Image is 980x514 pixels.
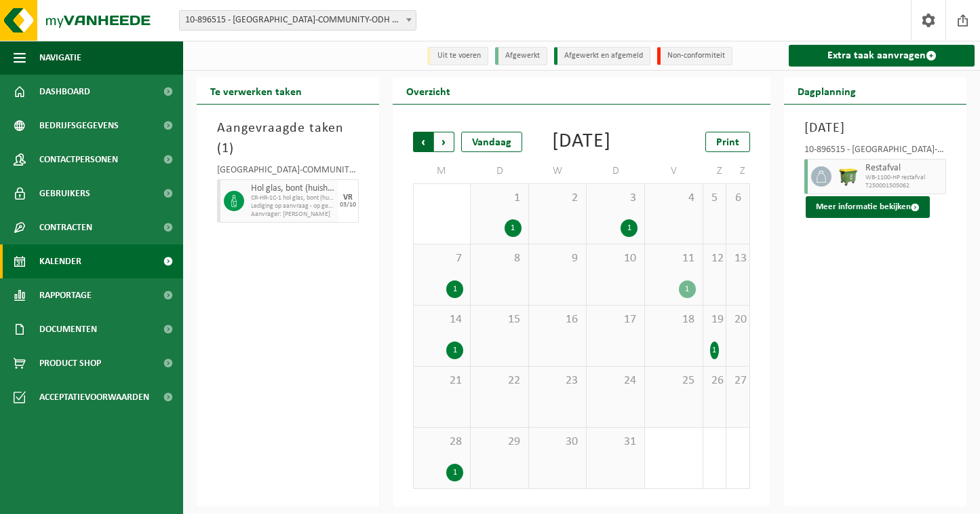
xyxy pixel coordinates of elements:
button: Meer informatie bekijken [806,196,930,218]
span: 28 [420,435,464,449]
span: 24 [593,373,638,388]
span: 2 [536,191,580,206]
span: 7 [420,251,464,266]
div: Vandaag [461,132,522,152]
h2: Overzicht [393,77,464,104]
div: 1 [621,219,638,237]
span: Volgende [434,132,454,152]
span: 13 [733,251,743,266]
div: 03/10 [340,202,356,208]
span: 23 [536,373,580,388]
div: VR [343,194,353,202]
td: D [471,159,529,183]
div: 10-896515 - [GEOGRAPHIC_DATA]-COMMUNITY-ODH PROJECTS - [GEOGRAPHIC_DATA] [804,145,946,159]
span: 1 [222,142,229,155]
td: M [413,159,471,183]
li: Afgewerkt [495,47,547,65]
span: 8 [477,251,522,266]
li: Non-conformiteit [657,47,732,65]
span: 4 [652,191,696,206]
td: Z [703,159,727,183]
span: 21 [420,373,464,388]
span: 18 [652,312,696,327]
span: 31 [593,435,638,449]
span: Bedrijfsgegevens [39,109,119,143]
div: 1 [710,342,720,359]
li: Afgewerkt en afgemeld [554,47,650,65]
span: 9 [536,251,580,266]
div: 1 [446,280,463,298]
div: 1 [505,219,522,237]
span: 30 [536,435,580,449]
li: Uit te voeren [427,47,488,65]
span: Kalender [39,244,81,278]
span: Product Shop [39,346,101,380]
span: 12 [710,251,720,266]
span: 10-896515 - ASIAT PARK-COMMUNITY-ODH PROJECTS - VILVOORDE [180,11,416,30]
span: 26 [710,373,720,388]
span: 6 [733,191,743,206]
span: 5 [710,191,720,206]
td: V [645,159,703,183]
span: CR-HR-1C-1 hol glas, bont (huishoudelijk) [251,194,335,202]
span: 10-896515 - ASIAT PARK-COMMUNITY-ODH PROJECTS - VILVOORDE [179,10,416,31]
span: 11 [652,251,696,266]
span: Contracten [39,210,92,244]
td: W [529,159,587,183]
span: 20 [733,312,743,327]
h2: Te verwerken taken [197,77,315,104]
span: Rapportage [39,278,92,312]
span: 14 [420,312,464,327]
span: Hol glas, bont (huishoudelijk) [251,183,335,194]
span: Restafval [865,163,942,174]
span: 25 [652,373,696,388]
span: Print [716,137,739,148]
h3: [DATE] [804,118,946,139]
span: 17 [593,312,638,327]
span: 15 [477,312,522,327]
a: Print [705,132,750,152]
span: 19 [710,312,720,327]
div: [DATE] [552,132,611,152]
span: Contactpersonen [39,143,118,177]
div: 1 [679,280,696,298]
span: Lediging op aanvraag - op geplande route [251,202,335,210]
span: 1 [477,191,522,206]
span: 22 [477,373,522,388]
h2: Dagplanning [784,77,869,104]
span: 3 [593,191,638,206]
td: D [587,159,645,183]
span: Vorige [413,132,433,152]
span: T250001505062 [865,182,942,190]
span: WB-1100-HP restafval [865,174,942,182]
div: [GEOGRAPHIC_DATA]-COMMUNITY-ODH PROJECTS [217,166,359,179]
a: Extra taak aanvragen [789,45,975,67]
span: Aanvrager: [PERSON_NAME] [251,210,335,219]
span: 27 [733,373,743,388]
div: 1 [446,342,463,359]
span: Navigatie [39,41,81,75]
div: 1 [446,464,463,481]
span: 10 [593,251,638,266]
h3: Aangevraagde taken ( ) [217,118,359,159]
span: Acceptatievoorwaarden [39,380,149,414]
span: Documenten [39,312,97,346]
span: 16 [536,312,580,327]
img: WB-1100-HPE-GN-51 [838,166,859,187]
span: 29 [477,435,522,449]
td: Z [726,159,750,183]
span: Dashboard [39,75,90,109]
span: Gebruikers [39,177,90,210]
